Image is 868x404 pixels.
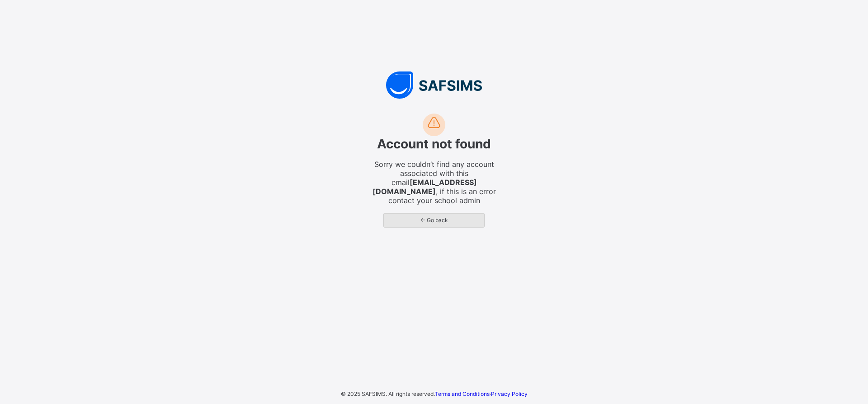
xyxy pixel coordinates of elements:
span: Account not found [377,136,491,152]
span: ← Go back [391,217,477,223]
span: · [435,390,528,397]
span: Sorry we couldn’t find any account associated with this email , if this is an error contact your ... [371,160,497,205]
a: Terms and Conditions [435,390,490,397]
a: Privacy Policy [491,390,528,397]
img: SAFSIMS Logo [298,71,570,99]
span: © 2025 SAFSIMS. All rights reserved. [341,390,435,397]
strong: [EMAIL_ADDRESS][DOMAIN_NAME] [373,178,477,196]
